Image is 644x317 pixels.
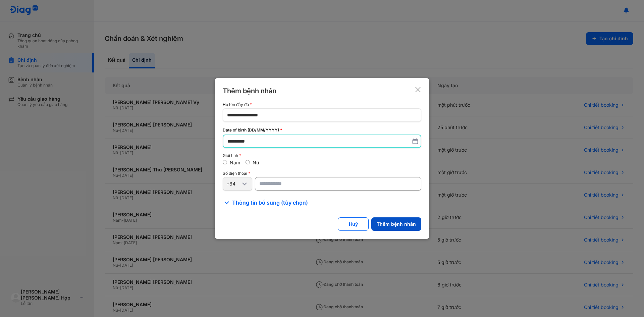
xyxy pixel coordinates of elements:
div: Date of birth (DD/MM/YYYY) [223,127,421,133]
span: Thông tin bổ sung (tùy chọn) [232,199,308,207]
button: Thêm bệnh nhân [371,217,421,231]
label: Nam [230,160,240,165]
div: +84 [226,181,240,187]
div: Số điện thoại [223,171,421,176]
label: Nữ [253,160,259,165]
button: Huỷ [338,217,369,231]
div: Họ tên đầy đủ [223,102,421,107]
div: Giới tính [223,153,421,158]
div: Thêm bệnh nhân [223,86,276,96]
